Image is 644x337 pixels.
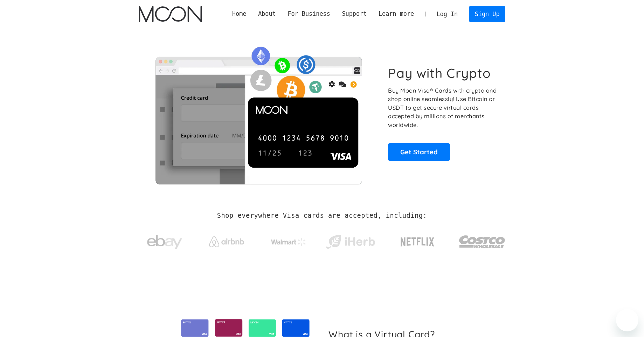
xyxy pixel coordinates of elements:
a: Sign Up [469,6,505,22]
h1: Pay with Crypto [388,65,491,81]
a: ebay [139,224,191,257]
a: home [139,6,202,22]
h2: Shop everywhere Visa cards are accepted, including: [217,212,427,220]
img: Walmart [271,238,306,246]
div: Learn more [379,9,414,18]
div: Learn more [373,9,420,18]
div: For Business [282,9,336,18]
a: Home [226,9,252,18]
iframe: Кнопка запуска окна обмена сообщениями [616,309,638,331]
div: About [258,9,276,18]
div: Support [342,9,367,18]
a: Log In [431,6,464,22]
a: Netflix [386,226,449,254]
div: About [252,9,282,18]
img: Costco [459,229,506,255]
div: Support [336,9,373,18]
img: Netflix [400,233,435,251]
img: iHerb [324,233,376,251]
img: ebay [147,231,182,253]
a: Walmart [262,231,314,250]
img: Moon Logo [139,6,202,22]
div: For Business [288,9,330,18]
a: iHerb [324,226,376,255]
img: Airbnb [209,236,244,247]
a: Get Started [388,143,450,161]
a: Airbnb [200,229,252,251]
p: Buy Moon Visa® Cards with crypto and shop online seamlessly! Use Bitcoin or USDT to get secure vi... [388,86,498,129]
img: Moon Cards let you spend your crypto anywhere Visa is accepted. [139,42,379,184]
a: Costco [459,222,506,258]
